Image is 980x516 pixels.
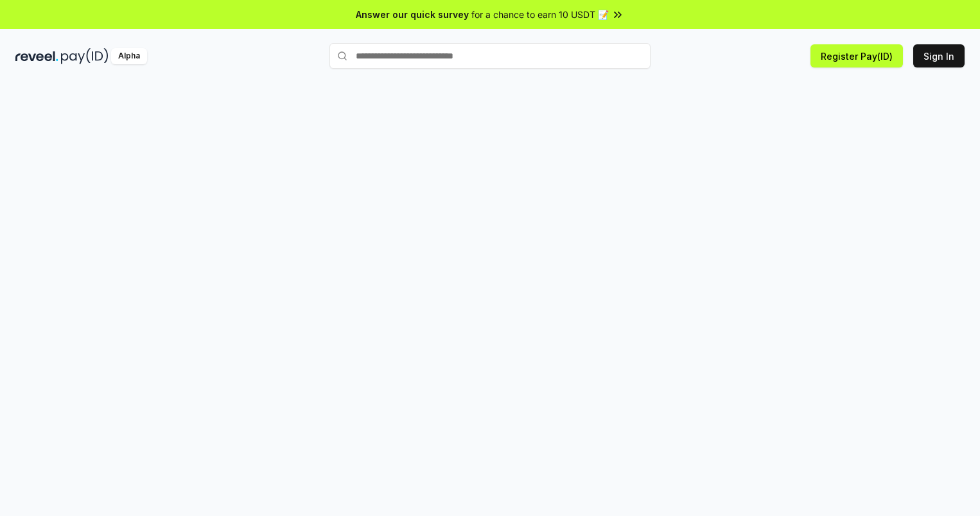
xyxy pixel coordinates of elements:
[61,48,109,64] img: pay_id
[913,44,965,67] button: Sign In
[810,44,903,67] button: Register Pay(ID)
[15,48,58,64] img: reveel_dark
[471,8,609,21] span: for a chance to earn 10 USDT 📝
[356,8,469,21] span: Answer our quick survey
[111,48,147,64] div: Alpha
